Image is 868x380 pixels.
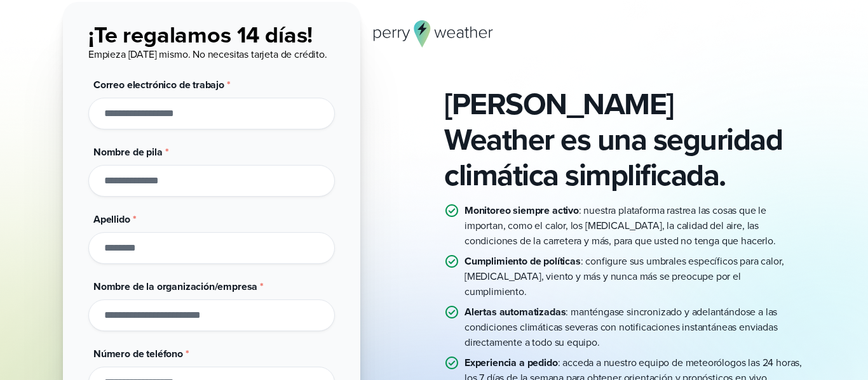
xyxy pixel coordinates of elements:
[465,203,776,248] font: : nuestra plataforma rastrea las cosas que le importan, como el calor, los [MEDICAL_DATA], la cal...
[93,212,130,226] font: Apellido
[465,254,581,268] font: Cumplimiento de políticas
[444,81,782,197] font: [PERSON_NAME] Weather es una seguridad climática simplificada.
[93,346,183,361] font: Número de teléfono
[465,355,558,370] font: Experiencia a pedido
[465,305,566,319] font: Alertas automatizadas
[465,254,783,299] font: : configure sus umbrales específicos para calor, [MEDICAL_DATA], viento y más y nunca más se preo...
[465,305,778,350] font: : manténgase sincronizado y adelantándose a las condiciones climáticas severas con notificaciones...
[465,203,579,218] font: Monitoreo siempre activo
[88,47,327,62] font: Empieza [DATE] mismo. No necesitas tarjeta de crédito.
[88,18,313,51] font: ¡Te regalamos 14 días!
[93,279,257,294] font: Nombre de la organización/empresa
[93,77,224,92] font: Correo electrónico de trabajo
[93,145,163,159] font: Nombre de pila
